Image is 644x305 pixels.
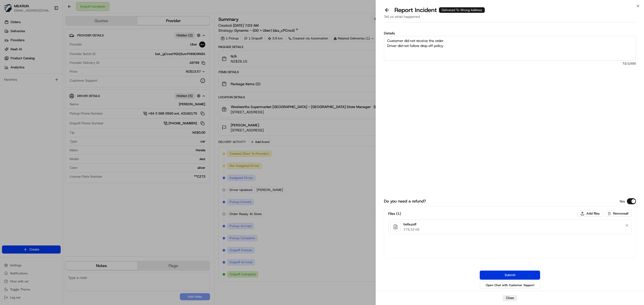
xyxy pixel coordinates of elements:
p: Report Incident [394,6,485,14]
span: 72 /1000 [384,62,636,66]
h3: Files ( 1 ) [388,211,401,216]
button: Submit [480,271,540,280]
button: Close [503,295,517,301]
button: Add files [578,211,603,217]
button: Remove file [623,222,630,229]
button: Removeall [605,211,632,217]
p: 278.33 KB [404,227,419,232]
p: bella.pdf [404,222,419,227]
label: Details [384,31,636,35]
div: Delivered To Wrong Address [439,7,485,13]
p: Yes [619,199,625,204]
textarea: Customer did not receive the order Driver did not follow drop off policy [384,36,636,61]
button: Open Chat with Customer Support [480,282,540,289]
div: Tell us what happened [384,14,636,22]
label: Do you need a refund? [384,198,426,204]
